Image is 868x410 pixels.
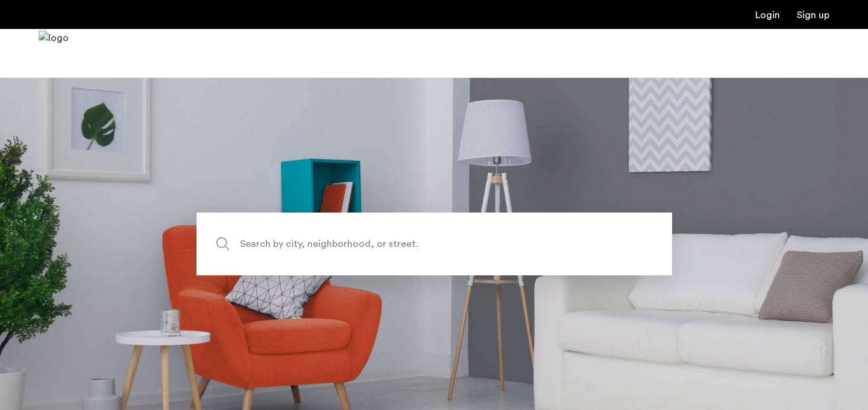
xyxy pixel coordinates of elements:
[240,235,573,252] span: Search by city, neighborhood, or street.
[197,213,672,275] input: Apartment Search
[755,10,780,20] a: Login
[39,31,69,76] a: Cazamio Logo
[39,31,69,76] img: logo
[797,10,829,20] a: Registration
